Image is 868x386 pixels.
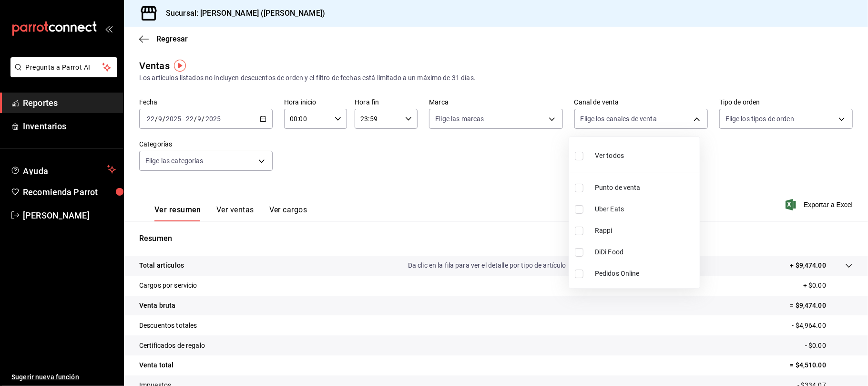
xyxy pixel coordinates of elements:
span: Rappi [595,226,696,236]
span: Punto de venta [595,183,696,193]
span: Ver todos [595,151,624,161]
img: Tooltip marker [174,60,186,72]
span: DiDi Food [595,247,696,257]
span: Pedidos Online [595,269,696,279]
span: Uber Eats [595,204,696,214]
